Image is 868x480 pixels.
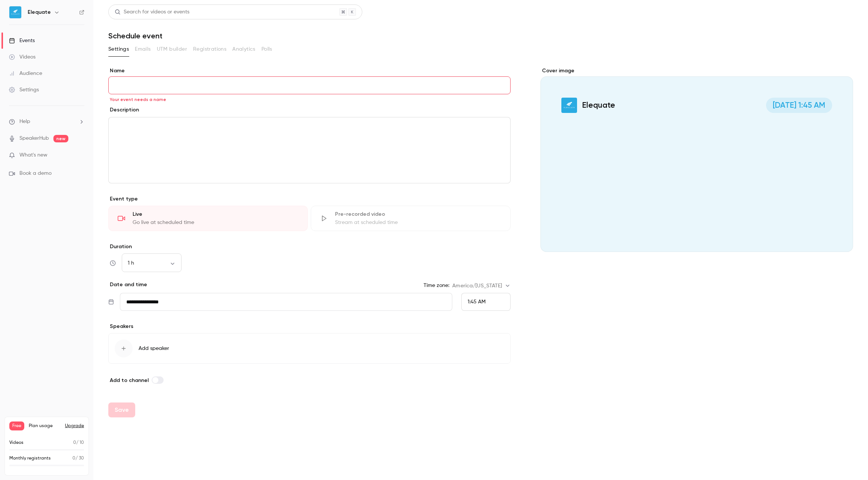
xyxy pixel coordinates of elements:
[108,43,129,55] button: Settings
[122,259,182,267] div: 1 h
[232,45,255,53] span: Analytics
[28,9,51,16] h6: Elequate
[133,219,298,226] div: Go live at scheduled time
[73,440,76,445] span: 0
[9,86,39,94] div: Settings
[133,211,298,218] div: Live
[540,67,853,75] label: Cover image
[261,45,272,53] span: Polls
[108,281,147,288] p: Date and time
[110,97,166,102] span: Your event needs a name
[9,118,84,126] li: help-dropdown-opener
[19,135,49,142] a: SpeakerHub
[335,211,501,218] div: Pre-recorded video
[19,151,47,159] span: What's new
[9,439,24,446] p: Videos
[108,31,853,40] h1: Schedule event
[109,117,510,183] div: editor
[108,106,139,114] label: Description
[139,345,169,352] span: Add speaker
[108,195,511,203] p: Event type
[9,6,21,18] img: Elequate
[108,333,511,364] button: Add speaker
[29,423,61,429] span: Plan usage
[115,8,189,16] div: Search for videos or events
[53,135,68,142] span: new
[108,323,511,330] p: Speakers
[311,206,510,231] div: Pre-recorded videoStream at scheduled time
[9,70,42,77] div: Audience
[19,170,52,177] span: Book a demo
[193,45,226,53] span: Registrations
[108,117,511,183] section: description
[108,67,511,75] label: Name
[72,455,84,462] p: / 30
[19,118,30,126] span: Help
[108,206,308,231] div: LiveGo live at scheduled time
[9,455,51,462] p: Monthly registrants
[72,456,75,461] span: 0
[424,282,449,289] label: Time zone:
[157,45,187,53] span: UTM builder
[65,423,84,429] button: Upgrade
[452,282,510,290] div: America/[US_STATE]
[468,299,486,304] span: 1:45 AM
[73,439,84,446] p: / 10
[9,37,35,44] div: Events
[9,53,35,61] div: Videos
[540,67,853,252] section: Cover image
[108,243,511,250] label: Duration
[135,45,151,53] span: Emails
[461,293,511,311] div: From
[9,421,24,430] span: Free
[335,219,501,226] div: Stream at scheduled time
[110,377,149,383] span: Add to channel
